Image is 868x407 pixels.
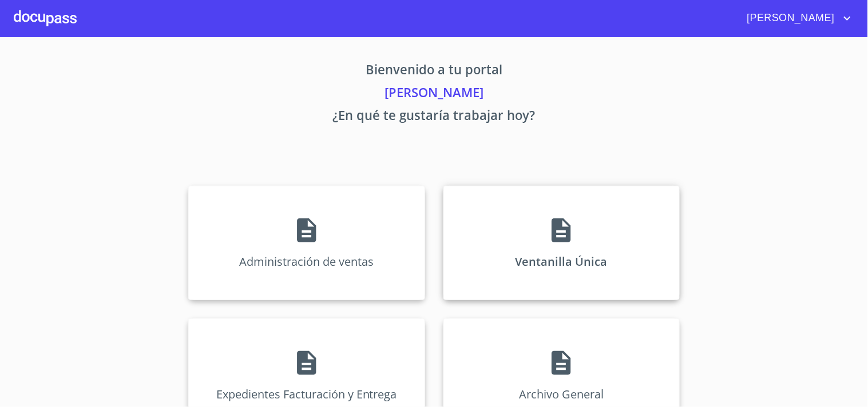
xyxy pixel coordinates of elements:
p: [PERSON_NAME] [82,83,787,106]
p: Ventanilla Única [516,254,608,269]
p: Expedientes Facturación y Entrega [216,386,397,402]
p: Archivo General [519,386,604,402]
p: Bienvenido a tu portal [82,60,787,83]
button: account of current user [739,9,854,27]
p: ¿En qué te gustaría trabajar hoy? [82,106,787,129]
span: [PERSON_NAME] [739,9,841,27]
p: Administración de ventas [239,254,374,269]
